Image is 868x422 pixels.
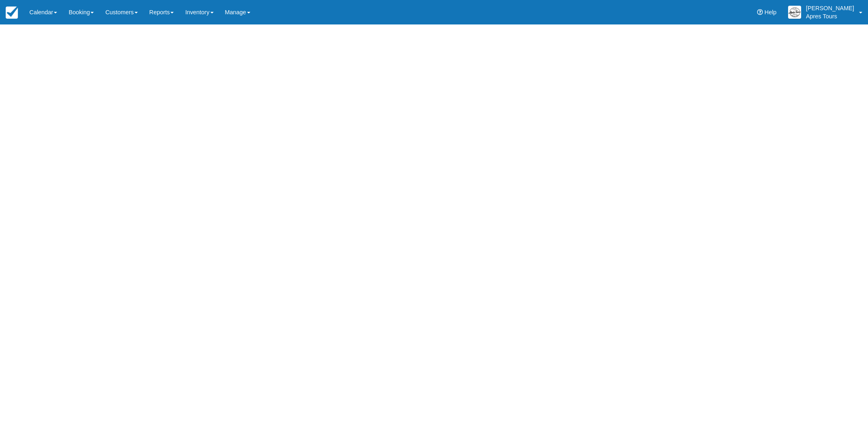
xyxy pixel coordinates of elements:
[764,9,777,15] span: Help
[806,12,854,20] p: Apres Tours
[806,4,854,12] p: [PERSON_NAME]
[788,6,801,19] img: A1
[6,7,18,19] img: checkfront-main-nav-mini-logo.png
[757,9,763,15] i: Help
